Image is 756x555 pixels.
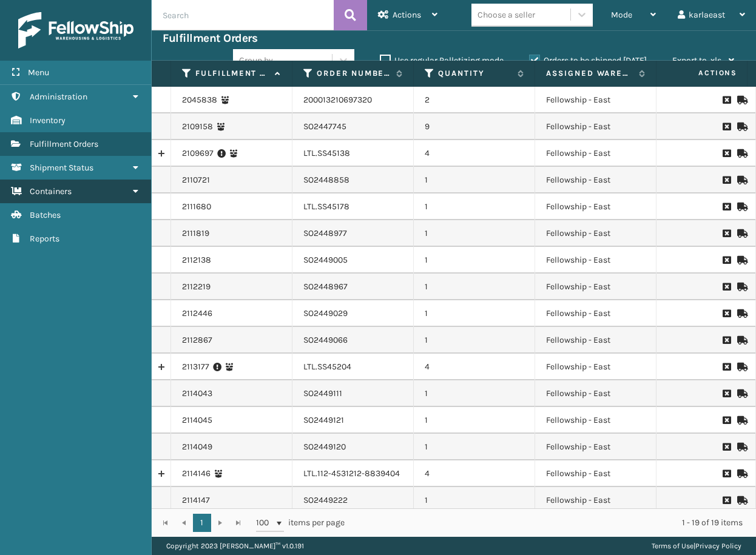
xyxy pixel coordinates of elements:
[737,496,744,505] i: Mark as Shipped
[535,274,656,300] td: Fellowship - East
[28,67,49,78] span: Menu
[182,308,212,320] a: 2112446
[737,389,744,398] i: Mark as Shipped
[611,10,632,20] span: Mode
[30,92,87,102] span: Administration
[195,68,269,79] label: Fulfillment Order Id
[652,537,741,555] div: |
[723,416,730,425] i: Request to Be Cancelled
[535,327,656,354] td: Fellowship - East
[695,542,741,550] a: Privacy Policy
[414,140,535,167] td: 4
[478,8,535,21] div: Choose a seller
[292,487,414,514] td: SO2449222
[737,96,744,104] i: Mark as Shipped
[292,300,414,327] td: SO2449029
[723,256,730,264] i: Request to Be Cancelled
[182,94,217,106] a: 2045838
[737,443,744,451] i: Mark as Shipped
[292,247,414,274] td: SO2449005
[182,201,211,213] a: 2111680
[672,55,721,66] span: Export to .xls
[737,416,744,425] i: Mark as Shipped
[30,163,93,173] span: Shipment Status
[292,193,414,220] td: LTL.SS45178
[723,176,730,184] i: Request to Be Cancelled
[317,68,390,79] label: Order Number
[292,434,414,460] td: SO2449120
[723,496,730,505] i: Request to Be Cancelled
[723,283,730,291] i: Request to Be Cancelled
[414,300,535,327] td: 1
[535,407,656,434] td: Fellowship - East
[723,363,730,371] i: Request to Be Cancelled
[535,247,656,274] td: Fellowship - East
[239,54,273,67] div: Group by
[18,12,133,49] img: logo
[380,55,504,66] label: Use regular Palletizing mode
[535,487,656,514] td: Fellowship - East
[723,96,730,104] i: Request to Be Cancelled
[737,149,744,158] i: Mark as Shipped
[737,203,744,211] i: Mark as Shipped
[414,380,535,407] td: 1
[737,309,744,318] i: Mark as Shipped
[414,274,535,300] td: 1
[292,274,414,300] td: SO2448967
[292,113,414,140] td: SO2447745
[723,336,730,345] i: Request to Be Cancelled
[292,140,414,167] td: LTL.SS45138
[535,354,656,380] td: Fellowship - East
[292,167,414,193] td: SO2448858
[737,229,744,238] i: Mark as Shipped
[723,123,730,131] i: Request to Be Cancelled
[193,514,211,532] a: 1
[166,537,304,555] p: Copyright 2023 [PERSON_NAME]™ v 1.0.191
[737,123,744,131] i: Mark as Shipped
[414,87,535,113] td: 2
[292,87,414,113] td: 200013210697320
[535,460,656,487] td: Fellowship - East
[182,174,210,186] a: 2110721
[414,327,535,354] td: 1
[182,334,212,346] a: 2112867
[535,87,656,113] td: Fellowship - East
[30,139,98,149] span: Fulfillment Orders
[414,460,535,487] td: 4
[182,388,212,400] a: 2114043
[737,256,744,264] i: Mark as Shipped
[30,210,61,220] span: Batches
[529,55,647,66] label: Orders to be shipped [DATE]
[292,380,414,407] td: SO2449111
[535,380,656,407] td: Fellowship - East
[414,167,535,193] td: 1
[30,115,66,126] span: Inventory
[438,68,511,79] label: Quantity
[182,441,212,453] a: 2114049
[652,542,694,550] a: Terms of Use
[723,469,730,478] i: Request to Be Cancelled
[292,327,414,354] td: SO2449066
[292,354,414,380] td: LTL.SS45204
[182,494,210,506] a: 2114147
[660,63,744,83] span: Actions
[723,149,730,158] i: Request to Be Cancelled
[292,460,414,487] td: LTL.112-4531212-8839404
[414,487,535,514] td: 1
[182,227,209,240] a: 2111819
[182,121,213,133] a: 2109158
[723,203,730,211] i: Request to Be Cancelled
[414,354,535,380] td: 4
[535,300,656,327] td: Fellowship - East
[737,283,744,291] i: Mark as Shipped
[182,254,211,266] a: 2112138
[535,167,656,193] td: Fellowship - East
[535,220,656,247] td: Fellowship - East
[256,514,345,532] span: items per page
[414,113,535,140] td: 9
[535,140,656,167] td: Fellowship - East
[723,443,730,451] i: Request to Be Cancelled
[182,361,209,373] a: 2113177
[535,193,656,220] td: Fellowship - East
[546,68,633,79] label: Assigned Warehouse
